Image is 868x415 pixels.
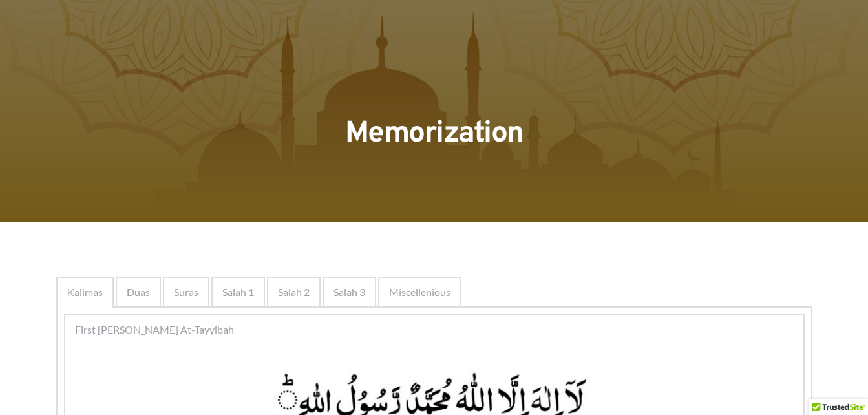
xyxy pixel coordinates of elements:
[75,322,234,337] span: First [PERSON_NAME] At-Tayyibah
[345,115,524,153] span: Memorization
[389,284,450,300] span: Miscellenious
[222,284,254,300] span: Salah 1
[174,284,198,300] span: Suras
[333,284,365,300] span: Salah 3
[67,284,103,300] span: Kalimas
[127,284,150,300] span: Duas
[278,284,310,300] span: Salah 2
